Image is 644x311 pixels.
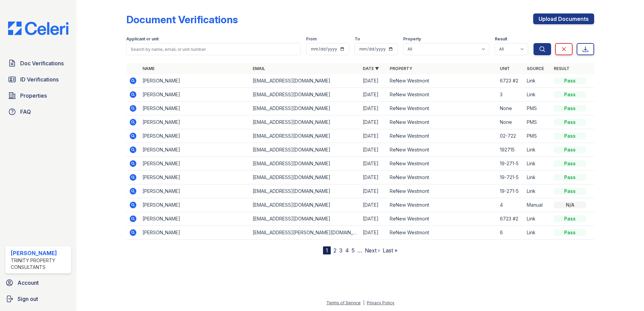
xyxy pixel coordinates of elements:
[126,43,301,55] input: Search by name, email, or unit number
[11,257,68,271] div: Trinity Property Consultants
[250,88,360,102] td: [EMAIL_ADDRESS][DOMAIN_NAME]
[250,184,360,198] td: [EMAIL_ADDRESS][DOMAIN_NAME]
[524,171,551,184] td: Link
[306,36,317,42] label: From
[360,171,387,184] td: [DATE]
[5,105,71,118] a: FAQ
[20,92,47,100] span: Properties
[497,198,524,212] td: 4
[554,174,586,181] div: Pass
[497,184,524,198] td: 19-271-5
[11,249,68,257] div: [PERSON_NAME]
[140,115,250,129] td: [PERSON_NAME]
[5,73,71,86] a: ID Verifications
[387,198,497,212] td: ReNew Westmont
[140,129,250,143] td: [PERSON_NAME]
[554,133,586,139] div: Pass
[524,157,551,171] td: Link
[387,212,497,226] td: ReNew Westmont
[367,300,394,305] a: Privacy Policy
[360,226,387,240] td: [DATE]
[497,88,524,102] td: 3
[390,66,412,71] a: Property
[253,66,265,71] a: Email
[524,74,551,88] td: Link
[554,77,586,84] div: Pass
[20,75,59,83] span: ID Verifications
[497,102,524,115] td: None
[250,143,360,157] td: [EMAIL_ADDRESS][DOMAIN_NAME]
[360,129,387,143] td: [DATE]
[140,212,250,226] td: [PERSON_NAME]
[524,115,551,129] td: PMS
[524,88,551,102] td: Link
[355,36,360,42] label: To
[3,22,74,35] img: CE_Logo_Blue-a8612792a0a2168367f1c8372b55b34899dd931a85d93a1a3d3e32e68fde9ad4.png
[140,226,250,240] td: [PERSON_NAME]
[360,88,387,102] td: [DATE]
[554,66,570,71] a: Result
[360,198,387,212] td: [DATE]
[554,91,586,98] div: Pass
[403,36,421,42] label: Property
[387,157,497,171] td: ReNew Westmont
[5,57,71,70] a: Doc Verifications
[250,171,360,184] td: [EMAIL_ADDRESS][DOMAIN_NAME]
[339,247,343,254] a: 3
[554,215,586,222] div: Pass
[383,247,397,254] a: Last »
[497,74,524,88] td: 6723 #2
[363,300,364,305] div: |
[360,74,387,88] td: [DATE]
[352,247,355,254] a: 5
[18,279,39,287] span: Account
[360,157,387,171] td: [DATE]
[387,184,497,198] td: ReNew Westmont
[497,115,524,129] td: None
[360,143,387,157] td: [DATE]
[140,74,250,88] td: [PERSON_NAME]
[250,129,360,143] td: [EMAIL_ADDRESS][DOMAIN_NAME]
[554,160,586,167] div: Pass
[387,143,497,157] td: ReNew Westmont
[527,66,544,71] a: Source
[250,226,360,240] td: [EMAIL_ADDRESS][PERSON_NAME][DOMAIN_NAME]
[140,171,250,184] td: [PERSON_NAME]
[495,36,507,42] label: Result
[497,157,524,171] td: 19-271-5
[326,300,361,305] a: Terms of Service
[20,108,31,116] span: FAQ
[497,143,524,157] td: 192715
[387,129,497,143] td: ReNew Westmont
[360,184,387,198] td: [DATE]
[387,74,497,88] td: ReNew Westmont
[524,184,551,198] td: Link
[140,184,250,198] td: [PERSON_NAME]
[250,212,360,226] td: [EMAIL_ADDRESS][DOMAIN_NAME]
[126,13,238,26] div: Document Verifications
[333,247,336,254] a: 2
[497,212,524,226] td: 6723 #2
[387,226,497,240] td: ReNew Westmont
[387,115,497,129] td: ReNew Westmont
[360,212,387,226] td: [DATE]
[554,146,586,153] div: Pass
[140,157,250,171] td: [PERSON_NAME]
[140,88,250,102] td: [PERSON_NAME]
[360,102,387,115] td: [DATE]
[360,115,387,129] td: [DATE]
[323,246,331,254] div: 1
[554,119,586,126] div: Pass
[524,212,551,226] td: Link
[250,157,360,171] td: [EMAIL_ADDRESS][DOMAIN_NAME]
[524,143,551,157] td: Link
[3,292,74,306] a: Sign out
[533,13,594,24] a: Upload Documents
[140,198,250,212] td: [PERSON_NAME]
[18,295,38,303] span: Sign out
[524,198,551,212] td: Manual
[5,89,71,102] a: Properties
[250,115,360,129] td: [EMAIL_ADDRESS][DOMAIN_NAME]
[524,102,551,115] td: PMS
